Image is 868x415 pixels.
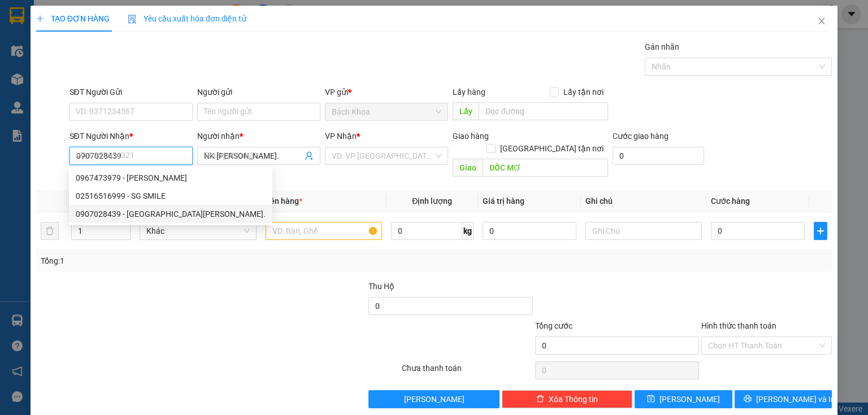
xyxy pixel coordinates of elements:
div: 0967473979 - [PERSON_NAME] [76,172,266,184]
div: 0983528552 [73,37,202,53]
img: icon [128,15,137,24]
span: kg [462,222,474,240]
span: VP Nhận [325,132,357,141]
div: Bách Khoa [10,10,66,37]
span: Lấy [453,102,479,120]
span: Cước hàng [711,196,750,206]
div: Chưa thanh toán [401,362,533,382]
button: delete [41,222,59,240]
button: Close [806,6,837,37]
span: Thu Hộ [368,282,394,291]
span: Nhận: [73,11,101,23]
div: VP gửi [325,86,448,98]
div: 0907028439 - [GEOGRAPHIC_DATA][PERSON_NAME]. [76,208,266,220]
button: save[PERSON_NAME] [635,390,732,408]
span: Tên hàng [266,196,302,206]
div: 02516516999 - SG SMILE [69,187,272,205]
div: SĐT Người Gửi [70,86,193,98]
input: Dọc đường [479,102,608,120]
div: [PERSON_NAME] [73,23,202,37]
span: DĐ: [73,53,90,64]
label: Gán nhãn [645,42,679,51]
input: VD: Bàn, Ghế [266,222,382,240]
div: 0907028439 - NK Minh Đức. [69,205,272,223]
div: Người nhận [197,130,320,142]
span: Giá trị hàng [483,196,524,206]
div: SĐT Người Nhận [70,130,193,142]
span: Định lượng [412,196,452,206]
div: Tổng: 1 [41,255,336,267]
span: [PERSON_NAME] [73,65,202,85]
div: 0967473979 - DUY [69,169,272,187]
span: Yêu cầu xuất hóa đơn điện tử [128,14,247,23]
span: Tổng cước [535,321,572,330]
span: [PERSON_NAME] và In [756,393,835,405]
span: Khác [146,222,249,239]
div: 02516516999 - SG SMILE [76,190,266,202]
label: Cước giao hàng [613,132,669,141]
span: delete [536,395,544,404]
span: Lấy tận nơi [559,86,608,98]
span: Xóa Thông tin [549,393,598,405]
span: user-add [305,151,314,160]
button: printer[PERSON_NAME] và In [735,390,832,408]
div: Người gửi [197,86,320,98]
span: plus [814,226,827,235]
input: 0 [483,222,576,240]
span: save [647,395,655,404]
input: Cước giao hàng [613,147,704,165]
th: Ghi chú [581,190,706,212]
span: [PERSON_NAME] [659,393,720,405]
span: [PERSON_NAME] [404,393,465,405]
span: TẠO ĐƠN HÀNG [36,14,110,23]
span: Gửi: [10,11,27,23]
span: plus [36,15,44,23]
span: Giao hàng [453,132,489,141]
span: printer [744,395,752,404]
button: [PERSON_NAME] [368,390,499,408]
button: plus [814,222,827,240]
button: deleteXóa Thông tin [502,390,632,408]
label: Hình thức thanh toán [701,321,776,330]
span: close [817,16,826,25]
input: Ghi Chú [585,222,702,240]
span: [GEOGRAPHIC_DATA] tận nơi [496,142,608,155]
input: Dọc đường [483,159,608,177]
span: Bách Khoa [332,103,441,120]
div: [PERSON_NAME] [73,10,202,23]
span: Giao [453,159,483,177]
span: Lấy hàng [453,88,485,97]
